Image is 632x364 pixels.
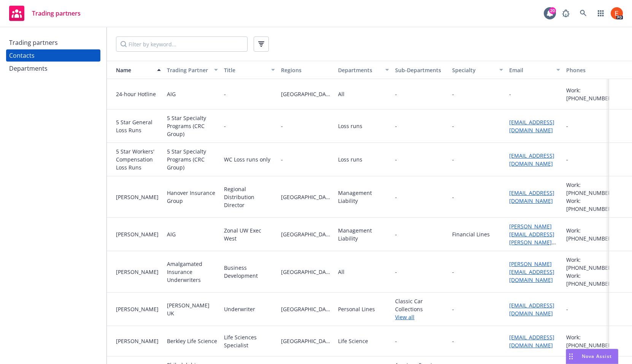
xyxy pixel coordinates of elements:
span: [GEOGRAPHIC_DATA][US_STATE] [281,90,332,98]
button: Regions [278,61,335,79]
div: Amalgamated Insurance Underwriters [167,260,218,284]
div: Work: [PHONE_NUMBER] [566,256,617,272]
a: Report a Bug [558,6,573,21]
div: Work: [PHONE_NUMBER] [566,86,617,102]
button: Sub-Departments [392,61,449,79]
div: - [452,193,454,201]
div: Departments [338,66,381,74]
div: Work: [PHONE_NUMBER] [566,333,617,349]
a: View all [395,313,446,321]
div: Berkley Life Science [167,337,217,345]
a: [EMAIL_ADDRESS][DOMAIN_NAME] [509,119,554,134]
div: Specialty [452,66,495,74]
div: Work: [PHONE_NUMBER] [566,272,617,288]
div: All [338,90,345,98]
div: Loss runs [338,155,362,163]
div: - [509,90,511,98]
div: Management Liability [338,226,389,242]
a: Search [576,6,591,21]
div: [PERSON_NAME] UK [167,301,218,317]
div: [PERSON_NAME] [116,337,161,345]
div: AIG [167,90,176,98]
div: [PERSON_NAME] [116,193,161,201]
div: Work: [PHONE_NUMBER] [566,197,617,213]
a: Switch app [593,6,608,21]
div: Regions [281,66,332,74]
span: Classic Car [395,297,446,305]
div: - [452,268,454,276]
span: - [395,193,397,201]
div: - [566,305,568,313]
div: Business Development [224,264,275,280]
img: photo [611,7,623,19]
span: Trading partners [32,10,81,16]
div: Loss runs [338,122,362,130]
div: Drag to move [566,349,576,364]
span: - [281,122,332,130]
button: Title [221,61,278,79]
span: - [395,337,397,345]
a: [EMAIL_ADDRESS][DOMAIN_NAME] [509,302,554,317]
a: [PERSON_NAME][EMAIL_ADDRESS][PERSON_NAME][DOMAIN_NAME] [509,223,554,254]
div: Management Liability [338,189,389,205]
div: Personal Lines [338,305,375,313]
div: Name [110,66,152,74]
a: [EMAIL_ADDRESS][DOMAIN_NAME] [509,152,554,167]
span: [GEOGRAPHIC_DATA][US_STATE] [281,230,332,238]
div: [PERSON_NAME] [116,305,161,313]
div: Contacts [9,49,35,62]
span: Collections [395,305,446,313]
div: - [566,122,568,130]
div: Financial Lines [452,230,490,238]
input: Filter by keyword... [116,36,248,52]
span: [GEOGRAPHIC_DATA][US_STATE] [281,337,332,345]
a: [PERSON_NAME][EMAIL_ADDRESS][DOMAIN_NAME] [509,260,554,283]
div: - [224,122,226,130]
span: - [395,268,446,276]
div: 5 Star Specialty Programs (CRC Group) [167,114,218,138]
div: Title [224,66,267,74]
span: - [395,122,397,130]
div: 20 [549,7,556,14]
a: Departments [6,62,100,74]
div: 5 Star Specialty Programs (CRC Group) [167,147,218,171]
span: - [395,155,397,163]
div: Sub-Departments [395,66,446,74]
div: 24-hour Hotline [116,90,161,98]
span: [GEOGRAPHIC_DATA][US_STATE] [281,193,332,201]
span: [GEOGRAPHIC_DATA][US_STATE] [281,268,332,276]
div: Hanover Insurance Group [167,189,218,205]
span: - [395,90,446,98]
span: [GEOGRAPHIC_DATA][US_STATE] [281,305,332,313]
div: Departments [9,62,48,74]
div: - [452,90,454,98]
button: Name [107,61,164,79]
div: - [452,337,454,345]
div: Life Sciences Specialist [224,333,275,349]
div: - [224,90,226,98]
div: - [566,155,568,163]
a: Trading partners [6,3,84,24]
div: Trading partners [9,36,58,49]
div: Email [509,66,552,74]
a: Trading partners [6,36,100,49]
div: WC Loss runs only [224,155,270,163]
div: - [452,155,454,163]
div: - [452,305,454,313]
div: Work: [PHONE_NUMBER] [566,181,617,197]
div: 5 Star General Loss Runs [116,118,161,134]
span: - [395,230,397,238]
div: [PERSON_NAME] [116,230,161,238]
div: Phones [566,66,617,74]
div: Underwriter [224,305,255,313]
div: [PERSON_NAME] [116,268,161,276]
div: 5 Star Workers' Compensation Loss Runs [116,147,161,171]
div: Work: [PHONE_NUMBER] [566,226,617,242]
div: All [338,268,345,276]
button: Phones [563,61,620,79]
div: Trading Partner [167,66,210,74]
button: Specialty [449,61,506,79]
div: - [452,122,454,130]
button: Email [506,61,563,79]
